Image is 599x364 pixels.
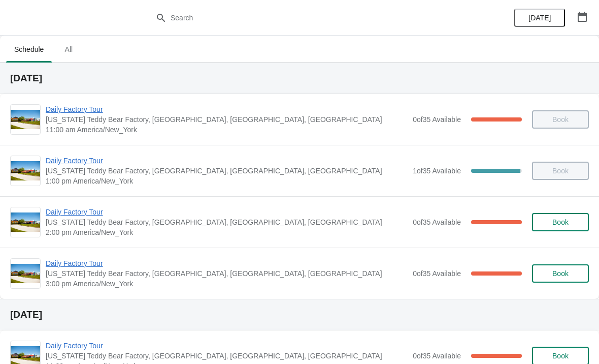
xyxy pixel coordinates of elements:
button: [DATE] [514,9,565,27]
span: [US_STATE] Teddy Bear Factory, [GEOGRAPHIC_DATA], [GEOGRAPHIC_DATA], [GEOGRAPHIC_DATA] [46,351,408,361]
span: Daily Factory Tour [46,258,408,268]
span: Schedule [6,40,52,58]
span: 2:00 pm America/New_York [46,227,408,237]
span: [US_STATE] Teddy Bear Factory, [GEOGRAPHIC_DATA], [GEOGRAPHIC_DATA], [GEOGRAPHIC_DATA] [46,166,408,176]
span: 1 of 35 Available [413,167,461,175]
span: 1:00 pm America/New_York [46,176,408,186]
span: 11:00 am America/New_York [46,125,408,135]
span: 0 of 35 Available [413,269,461,278]
img: Daily Factory Tour | Vermont Teddy Bear Factory, Shelburne Road, Shelburne, VT, USA | 11:00 am Am... [11,110,40,130]
span: Book [552,352,569,360]
span: Book [552,218,569,226]
h2: [DATE] [10,310,589,320]
img: Daily Factory Tour | Vermont Teddy Bear Factory, Shelburne Road, Shelburne, VT, USA | 1:00 pm Ame... [11,161,40,181]
span: Daily Factory Tour [46,207,408,217]
span: [DATE] [528,14,551,22]
input: Search [170,9,449,27]
span: Daily Factory Tour [46,104,408,114]
span: Daily Factory Tour [46,156,408,166]
span: Book [552,269,569,278]
img: Daily Factory Tour | Vermont Teddy Bear Factory, Shelburne Road, Shelburne, VT, USA | 2:00 pm Ame... [11,213,40,232]
span: All [56,40,81,58]
img: Daily Factory Tour | Vermont Teddy Bear Factory, Shelburne Road, Shelburne, VT, USA | 3:00 pm Ame... [11,264,40,284]
h2: [DATE] [10,73,589,83]
span: [US_STATE] Teddy Bear Factory, [GEOGRAPHIC_DATA], [GEOGRAPHIC_DATA], [GEOGRAPHIC_DATA] [46,268,408,279]
span: [US_STATE] Teddy Bear Factory, [GEOGRAPHIC_DATA], [GEOGRAPHIC_DATA], [GEOGRAPHIC_DATA] [46,217,408,227]
span: 0 of 35 Available [413,352,461,360]
span: 0 of 35 Available [413,115,461,124]
span: 3:00 pm America/New_York [46,279,408,289]
span: [US_STATE] Teddy Bear Factory, [GEOGRAPHIC_DATA], [GEOGRAPHIC_DATA], [GEOGRAPHIC_DATA] [46,114,408,125]
span: Daily Factory Tour [46,341,408,351]
span: 0 of 35 Available [413,218,461,226]
button: Book [532,264,589,283]
button: Book [532,213,589,231]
